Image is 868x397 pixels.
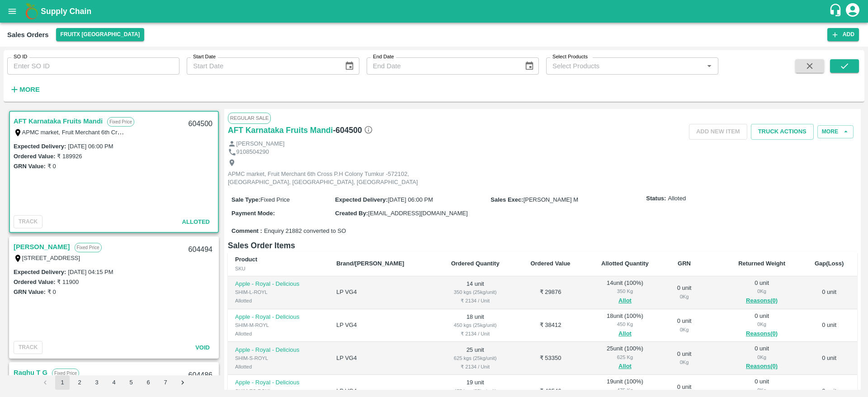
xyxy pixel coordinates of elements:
td: LP VG4 [329,309,435,342]
div: SKU [235,265,322,273]
div: 604500 [183,113,218,135]
td: ₹ 38412 [515,309,585,342]
div: Allotted [235,363,322,371]
button: Allot [618,296,632,306]
span: [EMAIL_ADDRESS][DOMAIN_NAME] [368,210,467,217]
label: APMC market, Fruit Merchant 6th Cross P.H Colony Tumkur -572102, [GEOGRAPHIC_DATA], [GEOGRAPHIC_D... [22,128,395,136]
a: [PERSON_NAME] [14,241,70,253]
div: 0 Kg [672,326,697,334]
img: logo [23,2,41,20]
div: 0 Kg [730,287,794,295]
span: Void [195,344,210,351]
button: page 1 [55,375,70,390]
div: 0 unit [730,279,794,306]
b: Supply Chain [41,7,91,16]
label: Ordered Value: [14,279,55,285]
button: Choose date [341,57,358,75]
button: Open [703,60,715,72]
div: ₹ 2134 / Unit [442,363,508,371]
p: Fixed Price [75,243,102,252]
div: Sales Orders [7,29,49,41]
button: Go to next page [175,375,190,390]
label: Ordered Value: [14,153,55,160]
a: AFT Karnataka Fruits Mandi [228,124,333,137]
label: ₹ 0 [47,163,56,170]
label: SO ID [14,53,27,61]
div: SHIM-ES-ROYL [235,387,322,395]
div: SHIM-S-ROYL [235,354,322,362]
td: ₹ 53350 [515,342,585,375]
p: 9108504290 [236,148,269,156]
span: Fixed Price [260,196,290,203]
span: Alloted [182,218,210,225]
button: Go to page 5 [124,375,138,390]
p: Apple - Royal - Delicious [235,280,322,288]
td: 18 unit [435,309,515,342]
div: 0 unit [672,350,697,367]
button: Reasons(0) [730,296,794,306]
div: account of current user [844,2,861,21]
nav: pagination navigation [37,375,191,390]
p: Fixed Price [107,117,134,127]
input: Start Date [187,57,337,75]
button: More [817,125,854,138]
div: SHIM-L-ROYL [235,288,322,296]
td: 0 unit [801,276,857,309]
b: Ordered Value [530,260,570,267]
p: [PERSON_NAME] [236,140,285,148]
p: Fixed Price [52,369,79,378]
label: Payment Mode : [231,210,275,217]
div: 0 Kg [672,293,697,301]
span: Regular Sale [228,113,271,123]
label: [DATE] 04:15 PM [68,269,113,275]
div: 625 Kg [593,353,658,361]
button: Allot [618,361,632,372]
td: LP VG4 [329,342,435,375]
div: 350 Kg [593,287,658,295]
div: Allotted [235,297,322,305]
span: Alloted [668,194,686,203]
td: 0 unit [801,342,857,375]
div: 0 unit [730,312,794,339]
div: 0 Kg [730,386,794,394]
b: GRN [678,260,691,267]
button: Truck Actions [751,124,814,140]
label: Status: [646,194,666,203]
div: ₹ 2134 / Unit [442,330,508,338]
button: Select DC [56,28,145,41]
label: [STREET_ADDRESS] [22,255,80,261]
h6: - 604500 [333,124,373,137]
button: Add [827,28,859,41]
strong: More [19,86,40,93]
div: 25 unit ( 100 %) [593,345,658,372]
button: Go to page 2 [72,375,87,390]
b: Returned Weight [738,260,785,267]
label: ₹ 0 [47,288,56,295]
p: Apple - Royal - Delicious [235,313,322,321]
a: Raghu T G [14,367,47,378]
label: Sales Exec : [491,196,523,203]
div: 350 kgs (25kg/unit) [442,288,508,296]
label: Expected Delivery : [335,196,387,203]
button: Reasons(0) [730,361,794,372]
div: Allotted [235,330,322,338]
div: 604494 [183,239,218,260]
div: 0 unit [672,317,697,334]
label: [DATE] 06:00 PM [68,143,113,150]
div: 625 kgs (25kg/unit) [442,354,508,362]
div: 450 Kg [593,320,658,328]
label: Start Date [193,53,216,61]
div: 18 unit ( 100 %) [593,312,658,339]
span: [DATE] 06:00 PM [388,196,433,203]
div: SHIM-M-ROYL [235,321,322,329]
label: Expected Delivery : [14,143,66,150]
button: Reasons(0) [730,329,794,339]
p: APMC market, Fruit Merchant 6th Cross P.H Colony Tumkur -572102, [GEOGRAPHIC_DATA], [GEOGRAPHIC_D... [228,170,431,187]
button: Choose date [521,57,538,75]
span: [PERSON_NAME] M [524,196,578,203]
button: Go to page 6 [141,375,156,390]
p: Apple - Royal - Delicious [235,378,322,387]
label: ₹ 11900 [57,279,79,285]
div: 0 Kg [730,320,794,328]
b: Gap(Loss) [815,260,844,267]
